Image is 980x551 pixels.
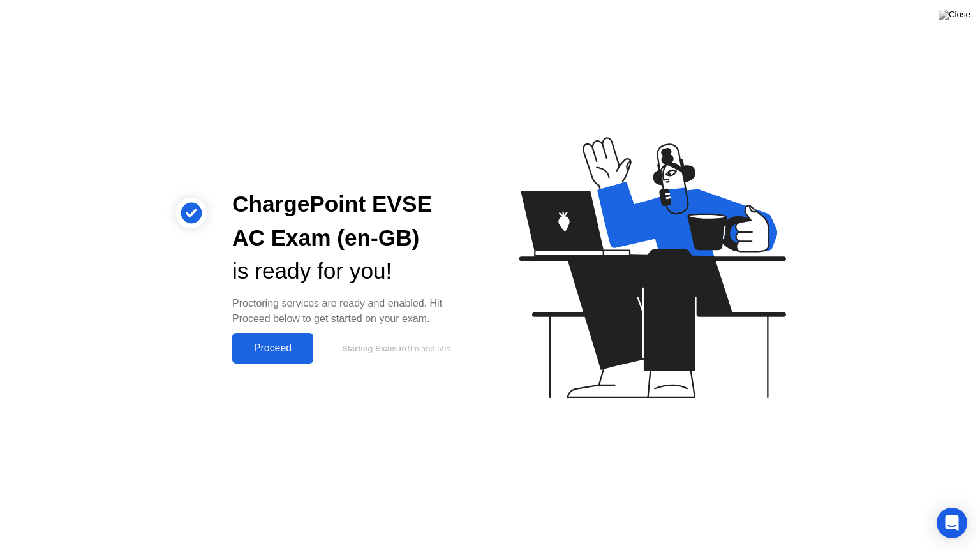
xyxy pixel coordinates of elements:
[232,333,313,364] button: Proceed
[236,342,309,354] div: Proceed
[232,254,470,288] div: is ready for you!
[408,344,450,353] span: 9m and 59s
[320,336,470,360] button: Starting Exam in9m and 59s
[937,508,967,538] div: Open Intercom Messenger
[232,296,470,327] div: Proctoring services are ready and enabled. Hit Proceed below to get started on your exam.
[939,10,970,20] img: Close
[232,187,470,255] div: ChargePoint EVSE AC Exam (en-GB)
